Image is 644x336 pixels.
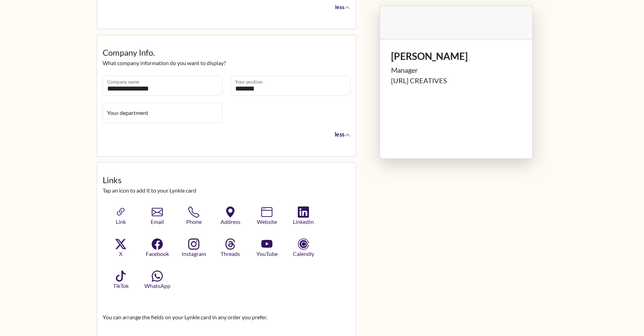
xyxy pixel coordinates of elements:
span: less [335,3,350,10]
button: Threads [214,238,247,259]
span: X [106,250,135,258]
span: Instagram [180,250,208,258]
button: Instagram [177,238,210,259]
p: What company information do you want to display? [103,59,350,67]
span: Address [216,218,245,226]
legend: Company Info. [103,46,350,59]
span: Email [143,218,172,226]
button: X [104,238,137,259]
span: LinkedIn [289,218,318,226]
span: Website [253,218,281,226]
span: YouTube [253,250,281,258]
p: You can arrange the fields on your Lynkle card in any order you prefer. [103,313,350,321]
button: Website [250,206,284,227]
div: [URL] CREATIVES [391,76,521,86]
button: LinkedIn [287,206,320,227]
button: Link [104,206,137,227]
div: Lynkle card preview [365,6,548,175]
button: Phone [177,206,210,227]
span: Link [106,218,135,226]
button: less [330,127,351,141]
button: Email [141,206,174,227]
h1: [PERSON_NAME] [391,50,521,62]
p: Tap an icon to add it to your Lynkle card [103,186,350,195]
button: YouTube [250,238,284,259]
span: TikTok [106,282,135,290]
button: WhatsApp [141,270,174,291]
button: Address [214,206,247,227]
span: Threads [216,250,245,258]
span: less [335,131,350,138]
span: Facebook [143,250,172,258]
button: Facebook [141,238,174,259]
button: Calendly [287,238,320,259]
legend: Links [103,174,350,186]
div: Manager [391,65,521,76]
span: Phone [180,218,208,226]
button: TikTok [104,270,137,291]
span: Calendly [289,250,318,258]
span: WhatsApp [143,282,172,290]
